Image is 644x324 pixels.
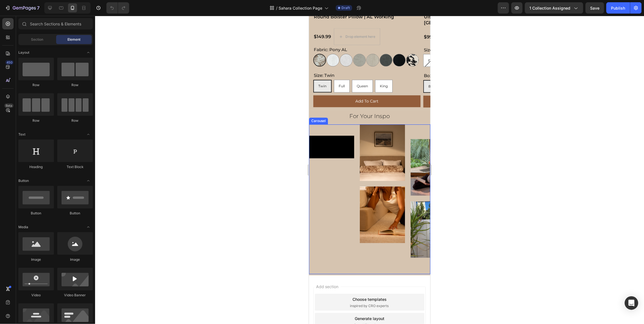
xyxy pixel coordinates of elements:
[18,211,54,216] div: Button
[46,83,69,88] div: Add to cart
[84,48,93,57] span: Toggle open
[2,2,42,14] button: 7
[18,178,29,183] span: Button
[5,60,14,65] div: 450
[309,16,430,324] iframe: Design area
[67,37,80,42] span: Element
[18,225,28,230] span: Media
[611,5,625,11] div: Publish
[625,296,638,310] div: Open Intercom Messenger
[18,118,54,123] div: Row
[18,82,54,88] div: Row
[57,118,93,123] div: Row
[36,19,66,23] div: Drop element here
[51,109,96,165] img: gempages_570504582405293208-23541f95-5771-4d8f-be62-21df5f874ad6.png
[57,164,93,169] div: Text Block
[525,2,583,14] button: 1 collection assigned
[114,80,222,92] button: Add to cart
[114,18,133,25] div: $999.99
[57,82,93,88] div: Row
[84,130,93,139] span: Toggle open
[586,2,604,14] button: Save
[57,293,93,298] div: Video Banner
[31,37,43,42] span: Section
[30,68,36,73] span: Full
[590,6,600,10] span: Save
[276,5,277,11] span: /
[46,300,76,306] div: Generate layout
[114,30,140,38] legend: Size: Queen
[57,211,93,216] div: Button
[71,68,79,73] span: King
[4,80,111,92] button: Add to cart
[5,268,32,274] span: Add section
[18,132,25,137] span: Text
[84,223,93,232] span: Toggle open
[41,288,80,293] span: inspired by CRO experts
[18,293,54,298] div: Video
[18,18,93,29] input: Search Sections & Elements
[44,280,78,286] div: Choose templates
[48,68,59,73] span: Queen
[341,5,350,10] span: Draft
[45,307,75,312] span: from URL or image
[18,164,54,169] div: Heading
[102,123,147,180] img: gempages_570504582405293208-dac55229-8449-459a-a126-7dea2cb11d8e.png
[606,2,630,14] button: Publish
[84,176,93,185] span: Toggle open
[4,29,39,38] legend: Fabric: Pony AL
[18,257,54,262] div: Image
[1,103,18,108] div: Carousel
[119,43,125,47] span: Full
[102,186,147,242] img: gempages_570504582405293208-6161a143-0f49-4315-bae6-7e72678f39a0.png
[51,171,96,227] img: gempages_570504582405293208-2bba607a-1ee2-4d85-9745-1fb135b0f572.png
[9,68,17,73] span: Twin
[4,103,14,108] div: Beta
[530,5,571,11] span: 1 collection assigned
[4,18,23,25] div: $149.99
[279,5,322,11] span: Sahara Collection Page
[57,257,93,262] div: Image
[4,55,26,64] legend: Size: Twin
[106,2,129,14] div: Undo/Redo
[119,69,129,73] span: 8" - 9"
[37,5,40,11] p: 7
[18,50,29,55] span: Layout
[114,56,169,64] legend: Box Spring Height: 8" - 9"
